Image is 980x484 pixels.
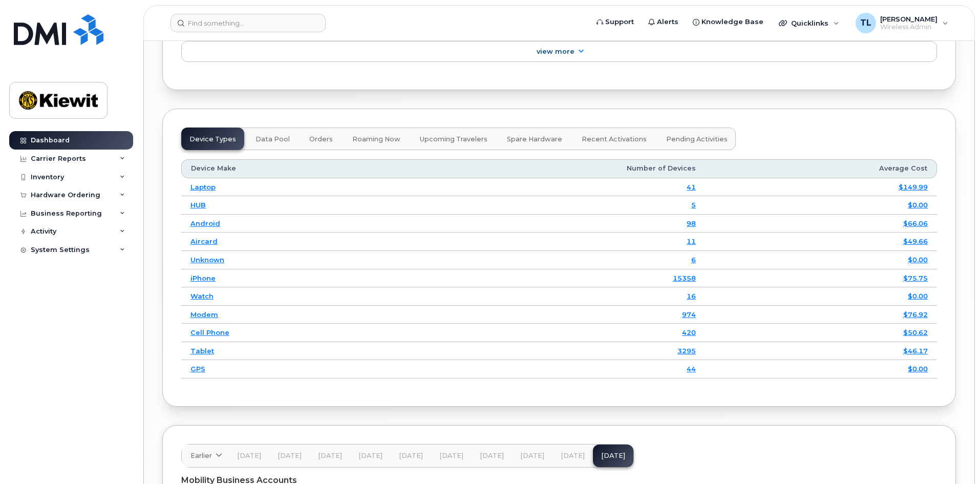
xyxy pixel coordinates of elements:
a: 41 [687,183,696,191]
a: Earlier [182,445,229,467]
span: Spare Hardware [507,135,562,143]
span: TL [860,17,871,29]
a: $46.17 [903,347,928,355]
span: Roaming Now [352,135,400,143]
span: [DATE] [237,452,261,460]
a: $76.92 [903,310,928,319]
span: [PERSON_NAME] [880,15,938,23]
a: GPS [190,365,205,373]
div: Quicklinks [772,13,846,33]
a: Unknown [190,256,224,264]
span: [DATE] [358,452,382,460]
a: 11 [687,237,696,245]
a: Knowledge Base [686,12,771,32]
a: 420 [682,328,696,336]
span: [DATE] [561,452,585,460]
a: Support [589,12,641,32]
th: Device Make [181,159,402,178]
a: $50.62 [903,328,928,336]
span: [DATE] [480,452,504,460]
th: Average Cost [705,159,937,178]
span: Earlier [190,451,212,460]
span: [DATE] [318,452,342,460]
a: $0.00 [908,256,928,264]
a: Modem [190,310,218,319]
span: Data Pool [255,135,290,143]
a: Alerts [641,12,686,32]
a: $75.75 [903,274,928,282]
span: [DATE] [520,452,544,460]
a: Watch [190,292,214,300]
a: $0.00 [908,201,928,209]
a: iPhone [190,274,216,282]
span: Orders [309,135,333,143]
a: 5 [691,201,696,209]
span: Alerts [657,17,678,27]
span: Support [605,17,634,27]
span: Knowledge Base [701,17,763,27]
a: View More [181,41,937,62]
a: Tablet [190,347,214,355]
a: 3295 [677,347,696,355]
input: Find something... [171,14,326,32]
a: 15358 [673,274,696,282]
div: Tanner Lamoree [848,13,955,33]
a: Laptop [190,183,216,191]
a: Android [190,219,220,227]
a: 974 [682,310,696,319]
span: Quicklinks [791,19,828,27]
a: Aircard [190,237,218,245]
span: Pending Activities [666,135,728,143]
a: $66.06 [903,219,928,227]
a: HUB [190,201,206,209]
iframe: Messenger Launcher [935,439,972,476]
span: [DATE] [399,452,423,460]
a: 16 [687,292,696,300]
span: Wireless Admin [880,23,938,31]
span: View More [537,48,574,55]
th: Number of Devices [402,159,705,178]
a: Cell Phone [190,328,229,336]
span: Recent Activations [582,135,647,143]
a: $49.66 [903,237,928,245]
a: $0.00 [908,292,928,300]
a: $0.00 [908,365,928,373]
span: [DATE] [278,452,302,460]
span: [DATE] [439,452,463,460]
a: $149.99 [899,183,928,191]
span: Upcoming Travelers [420,135,487,143]
a: 6 [691,256,696,264]
a: 44 [687,365,696,373]
a: 98 [687,219,696,227]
